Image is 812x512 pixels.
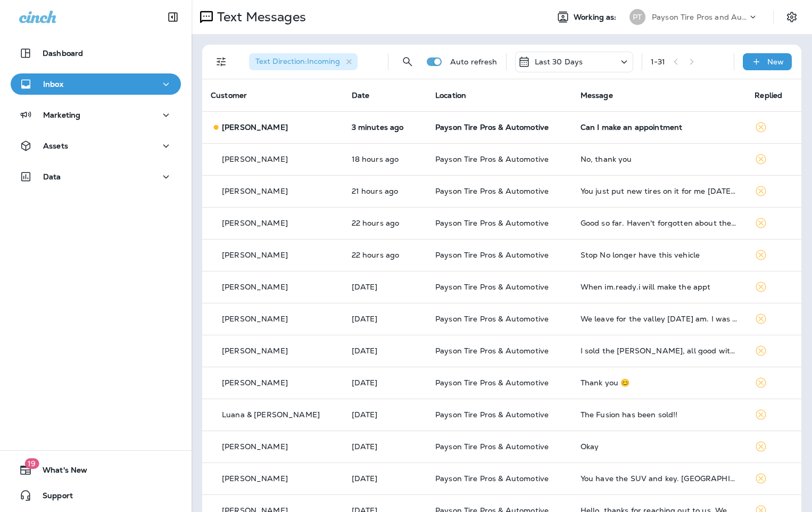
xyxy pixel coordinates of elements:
button: Dashboard [11,43,181,64]
p: Aug 20, 2025 02:23 PM [352,155,418,163]
span: Payson Tire Pros & Automotive [435,186,549,196]
div: Stop No longer have this vehicle [581,251,738,259]
p: Auto refresh [450,57,498,66]
div: Thank you 😊 [581,378,738,387]
div: We leave for the valley tomorrow am. I was hoping we could get it done today. Back to Payson on S... [581,315,738,323]
span: Payson Tire Pros & Automotive [435,122,549,132]
p: [PERSON_NAME] [222,474,288,483]
span: Payson Tire Pros & Automotive [435,218,549,228]
button: Support [11,485,181,506]
p: [PERSON_NAME] [222,155,288,163]
p: Aug 19, 2025 12:36 PM [352,315,418,323]
p: [PERSON_NAME] [222,442,288,451]
p: Dashboard [43,49,83,57]
p: Data [43,172,61,181]
button: 19What's New [11,459,181,481]
span: Payson Tire Pros & Automotive [435,250,549,260]
span: Payson Tire Pros & Automotive [435,474,549,483]
p: Inbox [43,80,63,88]
p: Luana & [PERSON_NAME] [222,410,320,419]
p: [PERSON_NAME] [222,187,288,195]
p: Aug 18, 2025 11:22 AM [352,378,418,387]
button: Filters [211,51,232,72]
p: [PERSON_NAME] [222,251,288,259]
div: 1 - 31 [651,57,666,66]
button: Data [11,166,181,187]
span: Text Direction : Incoming [255,56,340,66]
div: I sold the Morano, all good with Volvo. [581,346,738,355]
button: Collapse Sidebar [158,6,188,28]
p: Aug 17, 2025 10:37 AM [352,474,418,483]
div: When im.ready.i will make the appt [581,283,738,291]
div: You have the SUV and key. Black Yukon outside near entrance. [581,474,738,483]
p: Text Messages [213,9,306,25]
span: What's New [32,466,87,478]
p: Aug 18, 2025 11:06 AM [352,410,418,419]
p: Last 30 Days [535,57,583,66]
button: Settings [782,7,801,27]
span: Working as: [574,13,619,22]
p: Aug 20, 2025 10:28 AM [352,187,418,195]
span: Message [581,90,613,100]
span: Replied [755,90,782,100]
p: [PERSON_NAME] [222,283,288,291]
p: Aug 18, 2025 09:55 AM [352,442,418,451]
span: Payson Tire Pros & Automotive [435,282,549,292]
span: Date [352,90,370,100]
p: [PERSON_NAME] [222,315,288,323]
span: Customer [211,90,247,100]
p: [PERSON_NAME] [222,123,288,131]
span: Payson Tire Pros & Automotive [435,442,549,451]
div: Can I make an appointment [581,123,738,131]
p: Aug 21, 2025 08:23 AM [352,123,418,131]
button: Assets [11,135,181,156]
div: Text Direction:Incoming [249,53,358,70]
div: Good so far. Haven't forgotten about the remaining deferred maintenance items but its been a busy... [581,219,738,227]
span: Payson Tire Pros & Automotive [435,314,549,324]
span: Payson Tire Pros & Automotive [435,378,549,387]
p: Aug 20, 2025 09:37 AM [352,251,418,259]
div: Okay [581,442,738,451]
p: New [767,57,784,66]
span: 19 [24,458,39,469]
div: The Fusion has been sold!! [581,410,738,419]
p: Aug 20, 2025 10:25 AM [352,219,418,227]
p: [PERSON_NAME] [222,346,288,355]
p: Payson Tire Pros and Automotive [652,13,748,21]
span: Location [435,90,466,100]
div: No, thank you [581,155,738,163]
p: [PERSON_NAME] [222,378,288,387]
p: Aug 19, 2025 12:40 PM [352,283,418,291]
span: Payson Tire Pros & Automotive [435,154,549,164]
div: PT [629,9,645,25]
button: Inbox [11,73,181,95]
p: Aug 19, 2025 08:25 AM [352,346,418,355]
p: Assets [43,142,68,150]
button: Search Messages [397,51,418,72]
p: [PERSON_NAME] [222,219,288,227]
div: You just put new tires on it for me Aug. 4th 😎 [581,187,738,195]
span: Support [32,491,73,504]
span: Payson Tire Pros & Automotive [435,410,549,419]
button: Marketing [11,104,181,126]
span: Payson Tire Pros & Automotive [435,346,549,356]
p: Marketing [43,111,80,119]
